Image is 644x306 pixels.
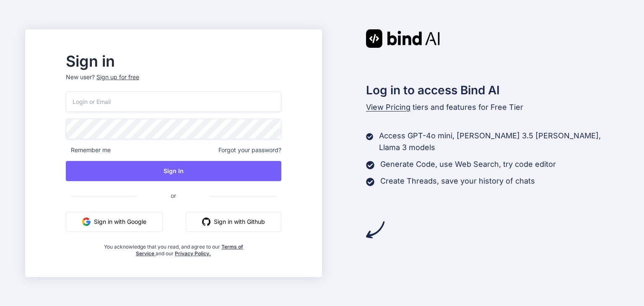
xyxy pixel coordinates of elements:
span: or [137,185,210,206]
p: Create Threads, save your history of chats [380,175,535,187]
img: arrow [366,220,384,239]
input: Login or Email [66,91,281,112]
button: Sign in with Google [66,212,163,232]
img: github [202,218,210,226]
p: Access GPT-4o mini, [PERSON_NAME] 3.5 [PERSON_NAME], Llama 3 models [379,130,619,153]
p: Generate Code, use Web Search, try code editor [380,158,556,170]
h2: Sign in [66,54,281,68]
img: google [82,218,91,226]
p: tiers and features for Free Tier [366,101,619,113]
button: Sign in with Github [186,212,281,232]
button: Sign In [66,161,281,181]
img: Bind AI logo [366,29,440,48]
span: Remember me [66,146,111,154]
p: New user? [66,73,281,91]
a: Terms of Service [136,244,243,257]
div: Sign up for free [96,73,139,81]
span: View Pricing [366,103,410,112]
span: Forgot your password? [218,146,281,154]
h2: Log in to access Bind AI [366,81,619,99]
a: Privacy Policy. [175,250,211,257]
div: You acknowledge that you read, and agree to our and our [101,239,245,257]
